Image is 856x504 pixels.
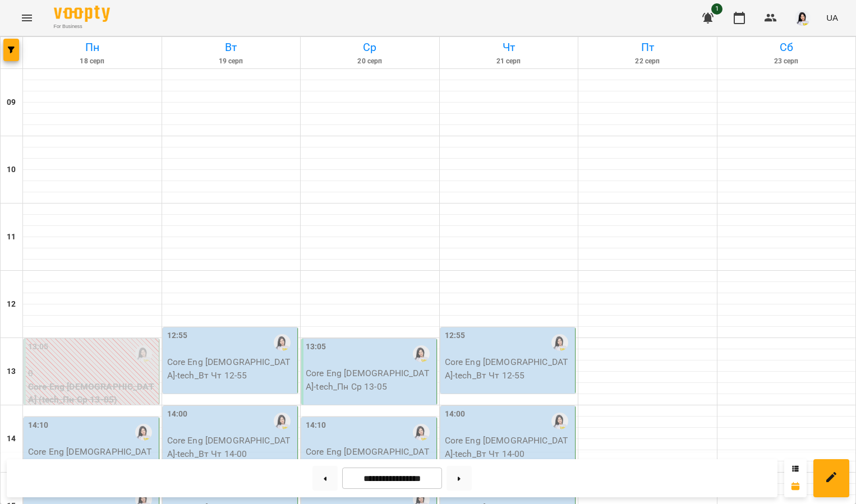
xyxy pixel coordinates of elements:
h6: Пт [580,39,715,56]
h6: 09 [7,96,16,109]
span: UA [826,12,838,24]
p: Core Eng [DEMOGRAPHIC_DATA] - tech_Вт Чт 12-55 [445,355,573,382]
img: Voopty Logo [54,6,110,22]
h6: 11 [7,231,16,243]
h6: 13 [7,366,16,378]
img: Новицька Ольга Ігорівна [135,424,152,441]
img: Новицька Ольга Ігорівна [274,334,291,351]
button: Menu [13,4,40,31]
h6: 14 [7,433,16,445]
label: 14:10 [28,419,49,432]
img: Новицька Ольга Ігорівна [551,413,568,429]
img: Новицька Ольга Ігорівна [413,345,430,362]
h6: Пн [25,39,160,56]
h6: 23 серп [719,56,854,67]
h6: 18 серп [25,56,160,67]
h6: 22 серп [580,56,715,67]
p: Core Eng [DEMOGRAPHIC_DATA] - tech_Пн Ср 14-10 [28,445,157,471]
p: Core Eng [DEMOGRAPHIC_DATA] - tech_Пн Ср 14-10 [306,445,434,471]
h6: Вт [164,39,299,56]
h6: Чт [441,39,577,56]
label: 14:00 [167,408,188,420]
h6: Ср [302,39,438,56]
label: 13:05 [306,341,326,353]
label: 12:55 [445,330,466,342]
h6: 12 [7,298,16,311]
p: 0 [28,367,157,380]
p: Core Eng [DEMOGRAPHIC_DATA] - tech_Вт Чт 14-00 [167,434,296,460]
h6: 19 серп [164,56,299,67]
p: Core Eng [DEMOGRAPHIC_DATA] - tech_Вт Чт 12-55 [167,355,296,382]
p: Core Eng [DEMOGRAPHIC_DATA] - tech_Пн Ср 13-05 [306,367,434,393]
img: Новицька Ольга Ігорівна [413,424,430,441]
span: For Business [54,23,110,30]
img: Новицька Ольга Ігорівна [274,413,291,429]
img: 2db0e6d87653b6f793ba04c219ce5204.jpg [795,10,811,26]
span: 1 [711,3,722,15]
label: 14:10 [306,419,326,432]
h6: 10 [7,164,16,176]
h6: 20 серп [302,56,438,67]
button: UA [822,7,843,28]
p: Core Eng [DEMOGRAPHIC_DATA] - tech_Вт Чт 14-00 [445,434,573,460]
label: 14:00 [445,408,466,420]
p: Core Eng [DEMOGRAPHIC_DATA] (tech_Пн Ср 13-05) [28,380,157,406]
img: Новицька Ольга Ігорівна [135,345,152,362]
h6: 21 серп [441,56,577,67]
img: Новицька Ольга Ігорівна [551,334,568,351]
h6: Сб [719,39,854,56]
label: 13:05 [28,341,49,353]
label: 12:55 [167,330,188,342]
